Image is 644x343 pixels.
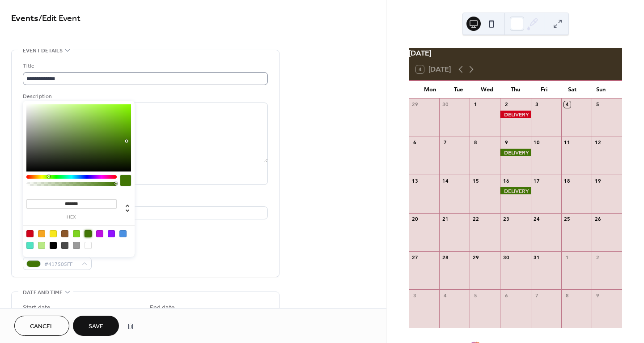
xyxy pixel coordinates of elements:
div: [DATE] [409,48,622,59]
div: 14 [442,177,449,184]
div: 9 [594,292,601,299]
div: Mon [416,81,445,99]
div: 7 [442,139,449,146]
div: 18 [564,177,571,184]
div: 15 [472,177,479,184]
div: 29 [472,254,479,261]
div: #BD10E0 [96,230,103,237]
div: 6 [411,139,418,146]
div: 1 [564,254,571,261]
button: Save [73,316,119,336]
div: #417505 [85,230,92,237]
div: 25 [564,216,571,223]
div: 28 [442,254,449,261]
div: 29 [411,101,418,108]
div: 13 [411,177,418,184]
div: DELIVERY FULL [500,111,530,118]
div: 4 [564,101,571,108]
div: 6 [503,292,509,299]
div: 10 [534,139,540,146]
div: 16 [503,177,509,184]
div: 30 [503,254,509,261]
div: #4A4A4A [61,242,68,249]
div: Sun [586,81,615,99]
div: 2 [503,101,509,108]
div: #F5A623 [38,230,45,237]
div: 3 [534,101,540,108]
div: 31 [534,254,540,261]
div: 20 [411,216,418,223]
div: 7 [534,292,540,299]
div: 1 [472,101,479,108]
div: #8B572A [61,230,68,237]
div: 5 [472,292,479,299]
div: 8 [564,292,571,299]
span: Cancel [30,322,54,331]
div: Start date [23,303,51,313]
div: Location [23,196,266,205]
div: #B8E986 [38,242,45,249]
div: 27 [411,254,418,261]
div: 23 [503,216,509,223]
div: Fri [530,81,558,99]
div: 24 [534,216,540,223]
span: Event details [23,46,63,56]
span: #417505FF [44,260,77,269]
div: 5 [594,101,601,108]
span: / Edit Event [38,10,80,27]
div: #000000 [50,242,57,249]
div: End date [150,303,175,313]
div: 11 [564,139,571,146]
div: DELIVERY AVAIL [500,149,530,156]
div: DELIVERY AVAIL [500,187,530,195]
div: Thu [501,81,530,99]
div: #F8E71C [50,230,57,237]
label: hex [26,215,117,220]
div: #50E3C2 [26,242,34,249]
div: #4A90E2 [119,230,127,237]
div: 3 [411,292,418,299]
span: Save [89,322,103,331]
div: Wed [473,81,501,99]
div: 22 [472,216,479,223]
div: Sat [558,81,587,99]
div: 4 [442,292,449,299]
div: Description [23,92,266,101]
div: #FFFFFF [85,242,92,249]
div: #9013FE [108,230,115,237]
div: 8 [472,139,479,146]
div: 12 [594,139,601,146]
div: 17 [534,177,540,184]
span: Date and time [23,288,63,297]
div: Title [23,61,266,71]
div: 9 [503,139,509,146]
div: 30 [442,101,449,108]
div: #7ED321 [73,230,80,237]
div: Tue [445,81,473,99]
div: #D0021B [26,230,34,237]
div: 21 [442,216,449,223]
button: Cancel [14,316,69,336]
div: 19 [594,177,601,184]
div: 2 [594,254,601,261]
div: #9B9B9B [73,242,80,249]
div: 26 [594,216,601,223]
a: Events [11,10,38,27]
